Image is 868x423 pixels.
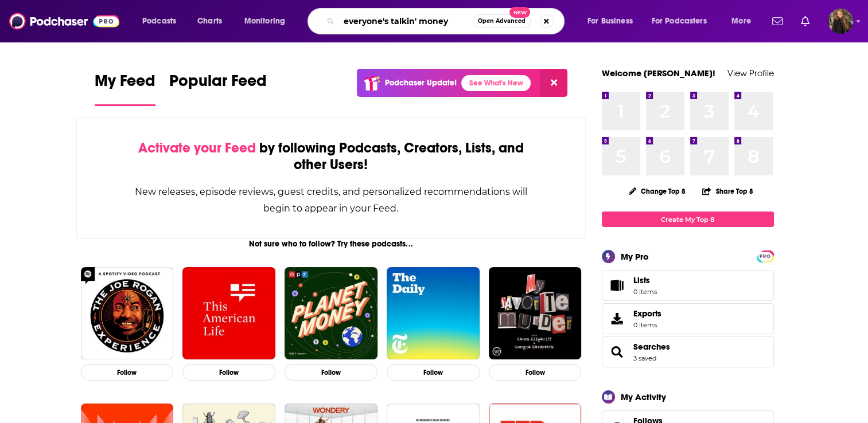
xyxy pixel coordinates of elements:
span: 0 items [633,288,657,296]
a: Welcome [PERSON_NAME]! [602,68,715,79]
button: Follow [489,364,582,381]
button: open menu [134,12,191,30]
span: My Feed [95,71,155,97]
div: Search podcasts, credits, & more... [318,8,575,34]
span: Lists [606,277,629,293]
img: My Favorite Murder with Karen Kilgariff and Georgia Hardstark [489,267,582,360]
div: My Pro [621,251,649,262]
span: Lists [633,275,657,285]
div: My Activity [621,391,666,402]
span: 0 items [633,321,661,329]
button: Follow [387,364,480,381]
button: open menu [644,12,723,30]
button: Open AdvancedNew [473,14,531,28]
a: My Feed [95,71,155,106]
span: For Podcasters [652,13,707,29]
a: Exports [602,303,774,334]
a: Show notifications dropdown [768,11,787,31]
span: Charts [197,13,222,29]
input: Search podcasts, credits, & more... [339,12,473,30]
img: Podchaser - Follow, Share and Rate Podcasts [9,10,119,32]
button: Show profile menu [828,9,853,34]
p: Podchaser Update! [385,78,457,88]
div: by following Podcasts, Creators, Lists, and other Users! [134,140,528,173]
a: 3 saved [633,354,656,362]
a: Searches [606,344,629,360]
button: Follow [81,364,174,381]
img: The Joe Rogan Experience [81,267,174,360]
span: More [731,13,751,29]
span: Exports [606,311,629,327]
a: See What's New [461,75,531,91]
button: open menu [579,12,647,30]
span: Searches [602,336,774,367]
a: PRO [758,252,772,260]
button: open menu [723,12,765,30]
a: Popular Feed [169,71,267,106]
img: User Profile [828,9,853,34]
span: Exports [633,308,661,319]
a: Create My Top 8 [602,211,774,227]
span: PRO [758,252,772,261]
a: View Profile [727,68,774,79]
span: Monitoring [244,13,285,29]
button: Share Top 8 [702,180,753,202]
span: Logged in as anamarquis [828,9,853,34]
a: Charts [190,12,229,30]
span: Podcasts [142,13,176,29]
div: New releases, episode reviews, guest credits, and personalized recommendations will begin to appe... [134,183,528,217]
a: Show notifications dropdown [796,11,814,31]
span: New [509,7,530,18]
button: open menu [236,12,300,30]
button: Follow [285,364,377,381]
button: Follow [182,364,275,381]
button: Change Top 8 [622,184,693,198]
span: Open Advanced [478,18,526,24]
span: Lists [633,275,650,285]
a: Lists [602,270,774,301]
img: Planet Money [285,267,377,360]
a: Searches [633,342,670,352]
img: The Daily [387,267,480,360]
img: This American Life [182,267,275,360]
span: For Business [587,13,633,29]
span: Popular Feed [169,71,267,97]
div: Not sure who to follow? Try these podcasts... [76,239,586,249]
span: Activate your Feed [138,139,256,156]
